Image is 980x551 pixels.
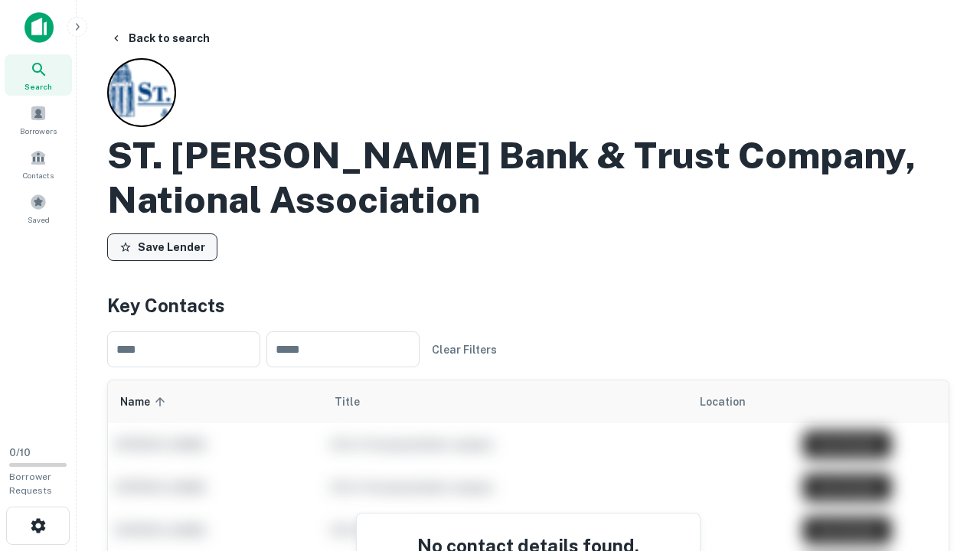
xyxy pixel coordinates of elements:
a: Contacts [5,143,72,184]
span: Borrowers [20,125,57,137]
a: Saved [5,187,72,229]
img: capitalize-icon.png [24,12,54,43]
span: Borrower Requests [9,471,52,496]
h2: ST. [PERSON_NAME] Bank & Trust Company, National Association [107,133,949,221]
h4: Key Contacts [107,292,949,319]
a: Search [5,54,72,96]
button: Save Lender [107,233,217,261]
span: Contacts [23,169,54,181]
span: Saved [28,214,50,226]
iframe: Chat Widget [903,429,980,502]
span: 0 / 10 [9,447,31,458]
a: Borrowers [5,99,72,140]
button: Clear Filters [426,336,503,364]
span: Search [24,80,52,93]
button: Back to search [104,24,216,52]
